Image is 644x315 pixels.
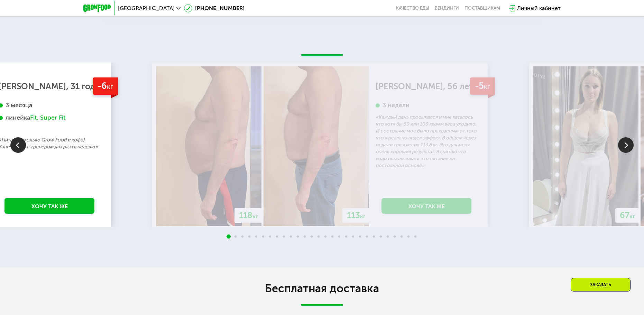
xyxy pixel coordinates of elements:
div: Личный кабинет [517,4,561,12]
div: 3 недели [376,101,477,109]
a: [PHONE_NUMBER] [184,4,245,12]
p: «Каждый день просыпался и мне казалось что хотя бы 50 или 100 грамм веса уходило. И состояние мое... [376,114,477,169]
div: -5 [470,77,495,95]
a: Качество еды [396,6,429,11]
h2: Бесплатная доставка [128,281,516,295]
span: [GEOGRAPHIC_DATA] [118,6,175,11]
span: кг [484,83,490,91]
div: 67 [615,208,640,223]
div: -6 [93,77,118,95]
img: Slide right [618,137,634,153]
div: Заказать [571,278,631,291]
img: Slide left [10,137,26,153]
a: Хочу так же [381,198,471,214]
div: Fit, Super Fit [30,114,65,122]
span: кг [252,213,258,220]
span: кг [360,213,366,220]
span: кг [629,213,635,220]
div: [PERSON_NAME], 56 лет [376,83,477,90]
span: кг [107,83,113,91]
div: 118 [234,208,263,223]
div: поставщикам [464,6,500,11]
a: Вендинги [435,6,459,11]
a: Хочу так же [4,198,94,214]
div: 113 [342,208,370,223]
